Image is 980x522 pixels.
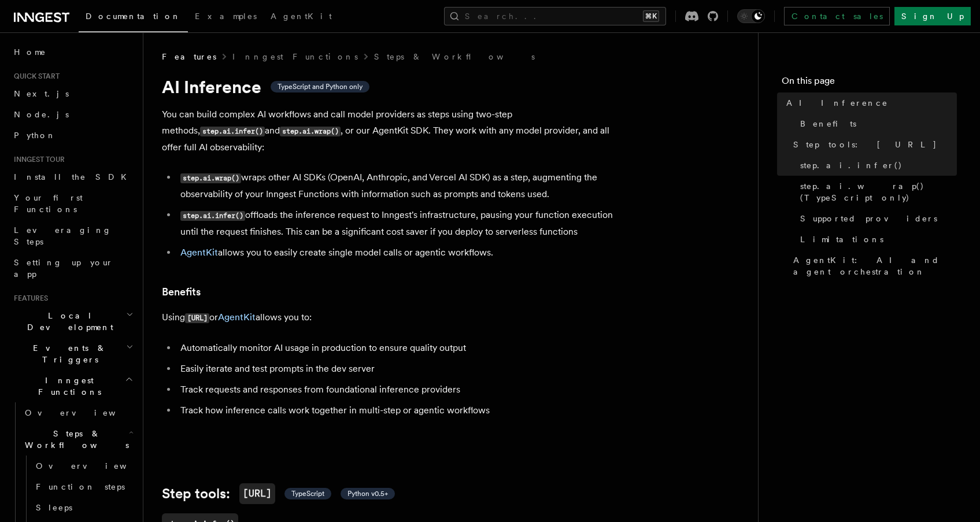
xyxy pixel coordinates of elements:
button: Toggle dark mode [737,9,765,23]
a: AgentKit [218,312,256,323]
span: Supported providers [800,213,937,224]
a: Sleeps [31,497,136,518]
span: Steps & Workflows [20,428,129,451]
a: Home [9,42,136,62]
li: offloads the inference request to Inngest's infrastructure, pausing your function execution until... [177,207,624,240]
li: allows you to easily create single model calls or agentic workflows. [177,245,624,261]
span: Your first Functions [14,193,83,214]
span: Quick start [9,72,60,81]
span: Home [14,46,46,58]
button: Inngest Functions [9,370,136,402]
a: Supported providers [796,208,957,229]
span: Overview [25,408,144,417]
span: AgentKit [271,12,332,21]
code: [URL] [185,313,209,323]
a: Examples [188,3,264,31]
span: AgentKit: AI and agent orchestration [793,254,957,277]
a: Function steps [31,476,136,497]
p: You can build complex AI workflows and call model providers as steps using two-step methods, and ... [162,106,624,156]
button: Search...⌘K [444,7,666,25]
li: Easily iterate and test prompts in the dev server [177,361,624,377]
a: Leveraging Steps [9,220,136,252]
li: Track how inference calls work together in multi-step or agentic workflows [177,402,624,419]
button: Events & Triggers [9,338,136,370]
a: Overview [20,402,136,423]
p: Using or allows you to: [162,309,624,326]
a: step.ai.infer() [796,155,957,176]
span: step.ai.infer() [800,160,903,171]
a: Limitations [796,229,957,250]
li: Automatically monitor AI usage in production to ensure quality output [177,340,624,356]
a: step.ai.wrap() (TypeScript only) [796,176,957,208]
h4: On this page [782,74,957,92]
button: Steps & Workflows [20,423,136,456]
span: Inngest Functions [9,375,125,398]
button: Local Development [9,305,136,338]
a: AI Inference [782,92,957,113]
span: Python v0.5+ [347,489,388,498]
a: Inngest Functions [232,51,358,62]
a: AgentKit [264,3,339,31]
span: step.ai.wrap() (TypeScript only) [800,180,957,203]
a: Benefits [796,113,957,134]
code: step.ai.wrap() [180,173,241,183]
a: Overview [31,456,136,476]
span: Benefits [800,118,856,129]
a: Install the SDK [9,166,136,187]
a: Contact sales [784,7,890,25]
a: Documentation [79,3,188,32]
code: [URL] [239,483,275,504]
span: Inngest tour [9,155,65,164]
span: Features [162,51,216,62]
span: Leveraging Steps [14,225,112,246]
span: Limitations [800,234,883,245]
a: AgentKit [180,247,218,258]
span: Setting up your app [14,258,113,279]
span: AI Inference [786,97,888,109]
li: wraps other AI SDKs (OpenAI, Anthropic, and Vercel AI SDK) as a step, augmenting the observabilit... [177,169,624,202]
span: Step tools: [URL] [793,139,937,150]
a: Node.js [9,104,136,125]
a: Your first Functions [9,187,136,220]
span: TypeScript [291,489,324,498]
span: Features [9,294,48,303]
a: Steps & Workflows [374,51,535,62]
span: Next.js [14,89,69,98]
span: Python [14,131,56,140]
span: Sleeps [36,503,72,512]
li: Track requests and responses from foundational inference providers [177,382,624,398]
a: Step tools:[URL] TypeScript Python v0.5+ [162,483,395,504]
a: AgentKit: AI and agent orchestration [789,250,957,282]
span: Examples [195,12,257,21]
kbd: ⌘K [643,10,659,22]
span: Install the SDK [14,172,134,182]
span: Overview [36,461,155,471]
span: Function steps [36,482,125,491]
code: step.ai.wrap() [280,127,341,136]
span: TypeScript and Python only [278,82,363,91]
code: step.ai.infer() [180,211,245,221]
a: Next.js [9,83,136,104]
h1: AI Inference [162,76,624,97]
a: Setting up your app [9,252,136,284]
span: Local Development [9,310,126,333]
span: Events & Triggers [9,342,126,365]
a: Sign Up [894,7,971,25]
span: Node.js [14,110,69,119]
a: Step tools: [URL] [789,134,957,155]
code: step.ai.infer() [200,127,265,136]
a: Benefits [162,284,201,300]
a: Python [9,125,136,146]
span: Documentation [86,12,181,21]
